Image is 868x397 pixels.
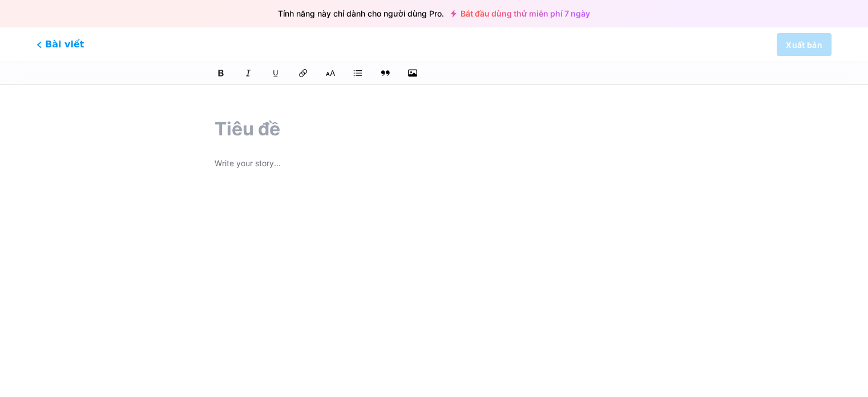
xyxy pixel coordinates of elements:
[215,115,653,143] input: Tiêu đề
[786,40,822,50] font: Xuất bản
[461,9,590,18] font: Bắt đầu dùng thử miễn phí 7 ngày
[278,9,444,18] font: Tính năng này chỉ dành cho người dùng Pro.
[45,39,84,50] font: Bài viết
[777,33,831,56] button: Xuất bản
[37,38,84,51] span: Bài viết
